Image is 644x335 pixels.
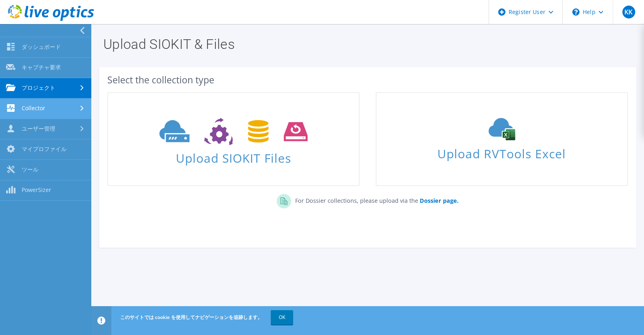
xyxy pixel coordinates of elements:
span: Upload RVTools Excel [376,143,627,160]
p: For Dossier collections, please upload via the [291,194,459,205]
a: Dossier page. [418,197,459,204]
h1: Upload SIOKIT & Files [103,37,628,51]
span: Upload SIOKIT Files [108,147,359,164]
a: OK [271,310,293,325]
svg: \n [572,8,580,16]
div: Select the collection type [107,75,628,84]
a: Upload SIOKIT Files [107,92,360,186]
b: Dossier page. [420,197,459,204]
span: このサイトでは cookie を使用してナビゲーションを追跡します。 [120,314,262,321]
span: KK [622,6,635,18]
a: Upload RVTools Excel [376,92,628,186]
